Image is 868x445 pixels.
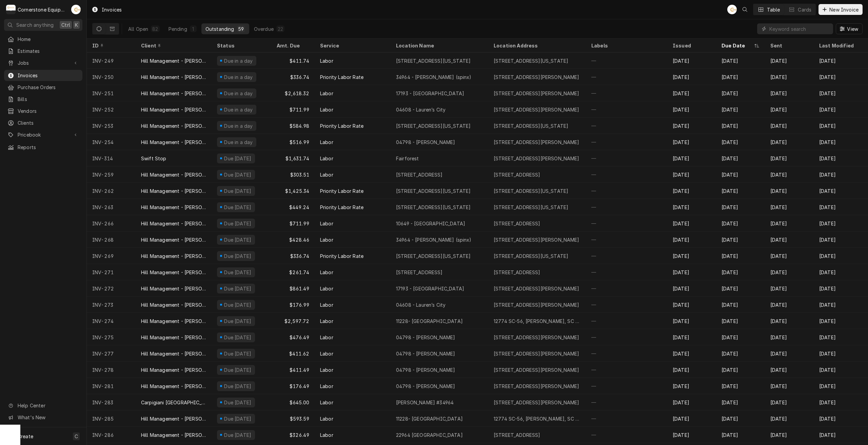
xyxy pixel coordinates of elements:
[396,334,455,341] div: 04798 - [PERSON_NAME]
[765,264,814,280] div: [DATE]
[814,183,863,199] div: [DATE]
[716,329,765,345] div: [DATE]
[320,252,363,260] div: Priority Labor Rate
[667,362,716,378] div: [DATE]
[18,59,69,66] span: Jobs
[18,84,79,91] span: Purchase Orders
[4,412,82,423] a: Go to What's New
[320,269,333,276] div: Labor
[586,166,667,183] div: —
[4,82,82,93] a: Purchase Orders
[87,362,136,378] div: INV-278
[396,155,419,162] div: Fairforest
[765,85,814,101] div: [DATE]
[223,350,252,357] div: Due [DATE]
[716,199,765,215] div: [DATE]
[320,57,333,64] div: Labor
[396,301,446,308] div: 04608 - Lauren’s City
[494,301,579,308] div: [STREET_ADDRESS][PERSON_NAME]
[722,42,753,49] div: Due Date
[814,101,863,118] div: [DATE]
[814,85,863,101] div: [DATE]
[223,252,252,260] div: Due [DATE]
[18,131,69,138] span: Pricebook
[667,264,716,280] div: [DATE]
[87,329,136,345] div: INV-275
[765,215,814,231] div: [DATE]
[87,264,136,280] div: INV-271
[494,350,579,357] div: [STREET_ADDRESS][PERSON_NAME]
[87,118,136,134] div: INV-253
[494,57,568,64] div: [STREET_ADDRESS][US_STATE]
[92,42,129,49] div: ID
[87,53,136,69] div: INV-249
[87,215,136,231] div: INV-266
[271,53,315,69] div: $411.74
[396,171,443,178] div: [STREET_ADDRESS]
[205,25,234,33] div: Outstanding
[87,280,136,297] div: INV-272
[765,280,814,297] div: [DATE]
[223,285,252,292] div: Due [DATE]
[18,6,67,13] div: Cornerstone Equipment Repair, LLC
[586,280,667,297] div: —
[716,134,765,150] div: [DATE]
[765,329,814,345] div: [DATE]
[814,345,863,362] div: [DATE]
[494,42,579,49] div: Location Address
[141,122,206,129] div: Hill Management - [PERSON_NAME]
[494,155,579,162] div: [STREET_ADDRESS][PERSON_NAME]
[277,42,308,49] div: Amt. Due
[320,334,333,341] div: Labor
[4,94,82,105] a: Bills
[716,280,765,297] div: [DATE]
[87,101,136,118] div: INV-252
[61,21,70,28] span: Ctrl
[141,155,166,162] div: Swift Stop
[271,183,315,199] div: $1,425.34
[223,122,254,129] div: Due in a day
[396,236,472,243] div: 34964 - [PERSON_NAME] (spinx)
[727,5,737,14] div: Andrew Buigues's Avatar
[494,334,579,341] div: [STREET_ADDRESS][PERSON_NAME]
[494,74,579,81] div: [STREET_ADDRESS][PERSON_NAME]
[223,187,252,195] div: Due [DATE]
[87,248,136,264] div: INV-269
[586,199,667,215] div: —
[320,301,333,308] div: Labor
[271,345,315,362] div: $411.62
[667,313,716,329] div: [DATE]
[667,134,716,150] div: [DATE]
[765,362,814,378] div: [DATE]
[191,25,195,33] div: 1
[87,313,136,329] div: INV-274
[716,215,765,231] div: [DATE]
[75,21,78,28] span: K
[586,297,667,313] div: —
[396,187,471,195] div: [STREET_ADDRESS][US_STATE]
[814,280,863,297] div: [DATE]
[396,204,471,211] div: [STREET_ADDRESS][US_STATE]
[141,90,206,97] div: Hill Management - [PERSON_NAME]
[254,25,274,33] div: Overdue
[396,57,471,64] div: [STREET_ADDRESS][US_STATE]
[586,248,667,264] div: —
[18,72,79,79] span: Invoices
[586,345,667,362] div: —
[667,53,716,69] div: [DATE]
[814,118,863,134] div: [DATE]
[716,101,765,118] div: [DATE]
[494,236,579,243] div: [STREET_ADDRESS][PERSON_NAME]
[494,122,568,129] div: [STREET_ADDRESS][US_STATE]
[667,101,716,118] div: [DATE]
[320,139,333,146] div: Labor
[223,301,252,308] div: Due [DATE]
[765,166,814,183] div: [DATE]
[716,166,765,183] div: [DATE]
[494,139,579,146] div: [STREET_ADDRESS][PERSON_NAME]
[494,285,579,292] div: [STREET_ADDRESS][PERSON_NAME]
[271,264,315,280] div: $261.74
[152,25,158,33] div: 82
[278,25,283,33] div: 22
[18,107,79,115] span: Vendors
